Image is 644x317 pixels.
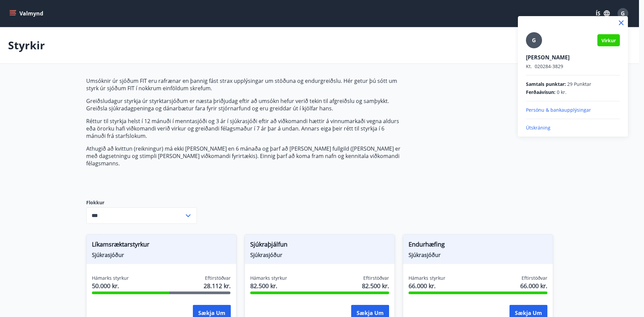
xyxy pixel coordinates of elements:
span: 0 kr. [557,89,567,96]
span: G [532,37,536,44]
p: Persónu & bankaupplýsingar [526,107,620,113]
span: Samtals punktar : [526,81,566,88]
p: 020284-3829 [526,63,620,70]
span: Virkur [601,37,616,44]
span: Ferðaávísun : [526,89,555,96]
span: 29 Punktar [567,81,591,88]
span: Kt. [526,63,532,69]
p: Útskráning [526,124,620,131]
p: [PERSON_NAME] [526,54,620,61]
